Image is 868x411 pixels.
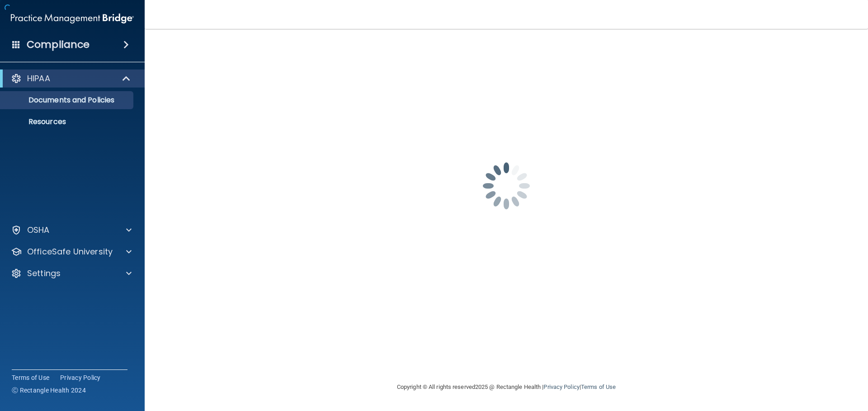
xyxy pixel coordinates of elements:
[11,9,134,28] img: PMB logo
[11,73,131,84] a: HIPAA
[27,225,50,236] p: OSHA
[11,225,132,236] a: OSHA
[27,73,50,84] p: HIPAA
[27,246,113,257] p: OfficeSafe University
[12,373,49,382] a: Terms of Use
[27,268,61,279] p: Settings
[6,117,129,126] p: Resources
[12,386,86,395] span: Ⓒ Rectangle Health 2024
[27,38,90,51] h4: Compliance
[60,373,101,382] a: Privacy Policy
[11,246,132,257] a: OfficeSafe University
[6,96,129,105] p: Documents and Policies
[581,383,616,390] a: Terms of Use
[543,383,579,390] a: Privacy Policy
[11,268,132,279] a: Settings
[461,141,552,231] img: spinner.e123f6fc.gif
[341,373,671,402] div: Copyright © All rights reserved 2025 @ Rectangle Health | |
